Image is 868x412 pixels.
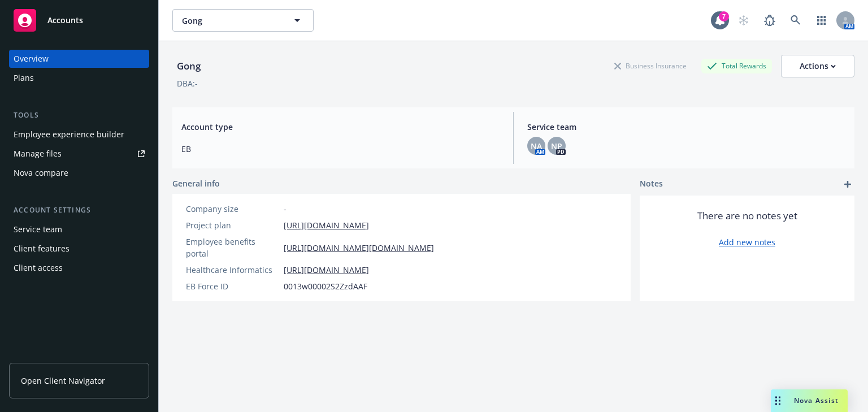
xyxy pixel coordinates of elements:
a: Service team [9,220,149,238]
div: Manage files [14,145,62,163]
span: Gong [182,15,280,27]
a: add [841,177,854,191]
span: Service team [527,121,845,133]
div: 7 [719,11,729,21]
span: NA [531,140,542,152]
span: - [284,203,287,215]
a: [URL][DOMAIN_NAME][DOMAIN_NAME] [284,242,434,254]
div: Company size [186,203,279,215]
a: Nova compare [9,164,149,182]
a: Employee experience builder [9,125,149,144]
span: Open Client Navigator [21,375,105,387]
a: Client features [9,240,149,258]
div: Healthcare Informatics [186,264,279,276]
button: Actions [781,55,854,77]
span: Notes [640,177,663,191]
div: Employee experience builder [14,125,124,144]
a: Start snowing [732,9,755,32]
span: There are no notes yet [697,209,797,223]
a: Search [784,9,807,32]
div: Tools [9,110,149,121]
div: Account settings [9,205,149,216]
div: Drag to move [771,389,785,412]
div: Actions [800,55,836,77]
div: Gong [172,59,205,73]
a: Overview [9,50,149,68]
a: [URL][DOMAIN_NAME] [284,264,369,276]
div: Service team [14,220,62,238]
div: Nova compare [14,164,68,182]
a: [URL][DOMAIN_NAME] [284,219,369,231]
div: Total Rewards [701,59,772,73]
a: Manage files [9,145,149,163]
a: Report a Bug [758,9,781,32]
div: Client access [14,259,63,277]
div: DBA: - [177,77,198,89]
a: Accounts [9,5,149,36]
div: Employee benefits portal [186,236,279,259]
div: Project plan [186,219,279,231]
div: Overview [14,50,49,68]
a: Add new notes [719,236,775,248]
span: 0013w00002S2ZzdAAF [284,280,367,292]
span: EB [181,143,500,155]
button: Nova Assist [771,389,848,412]
div: Plans [14,69,34,87]
span: NP [551,140,562,152]
span: Nova Assist [794,396,839,405]
div: EB Force ID [186,280,279,292]
a: Switch app [810,9,833,32]
span: Accounts [47,16,83,25]
span: General info [172,177,220,189]
span: Account type [181,121,500,133]
a: Client access [9,259,149,277]
div: Business Insurance [609,59,692,73]
a: Plans [9,69,149,87]
button: Gong [172,9,314,32]
div: Client features [14,240,70,258]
